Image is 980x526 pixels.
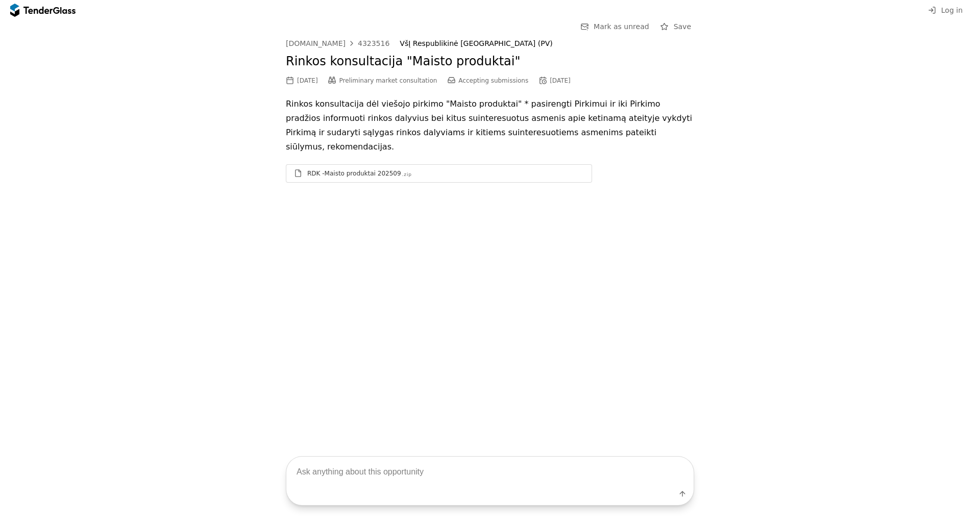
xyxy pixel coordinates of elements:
[550,77,571,84] div: [DATE]
[286,164,592,183] a: RDK -Maisto produktai 202509.zip
[297,77,318,84] div: [DATE]
[339,77,437,84] span: Preliminary market consultation
[577,20,652,33] button: Mark as unread
[674,22,691,31] span: Save
[307,169,401,178] div: RDK -Maisto produktai 202509
[400,39,683,48] div: VšĮ Respublikinė [GEOGRAPHIC_DATA] (PV)
[358,40,389,47] div: 4323516
[594,22,649,31] span: Mark as unread
[286,40,346,47] div: [DOMAIN_NAME]
[657,20,694,33] button: Save
[458,77,528,84] span: Accepting submissions
[286,39,389,47] a: [DOMAIN_NAME]4323516
[286,53,694,70] h2: Rinkos konsultacija "Maisto produktai"
[402,171,412,178] div: .zip
[925,4,966,17] button: Log in
[286,97,694,154] p: Rinkos konsultacija dėl viešojo pirkimo "Maisto produktai" * pasirengti Pirkimui ir iki Pirkimo p...
[941,6,963,14] span: Log in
